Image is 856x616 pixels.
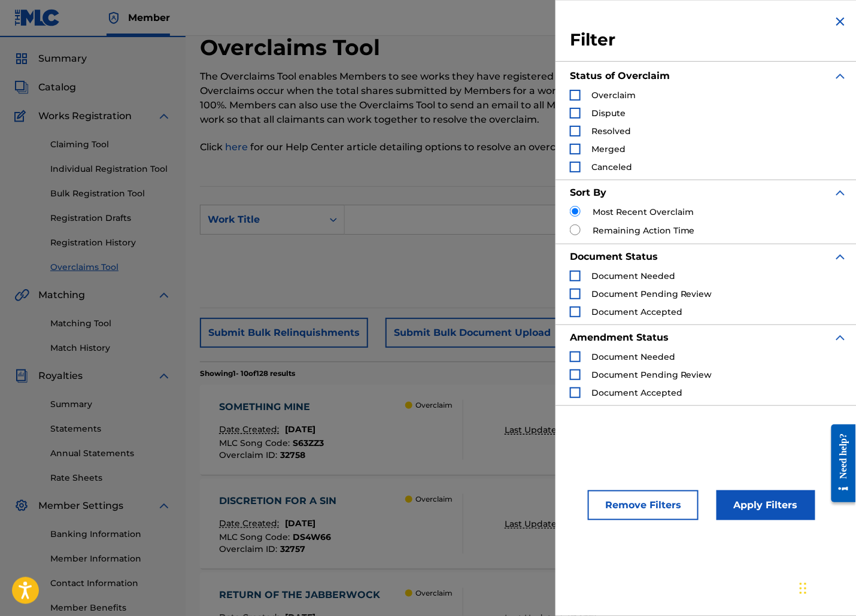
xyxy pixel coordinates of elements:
[157,499,171,513] img: expand
[200,140,694,154] p: Click for our Help Center article detailing options to resolve an overclaim.
[570,251,658,262] strong: Document Status
[591,271,675,281] span: Document Needed
[200,205,842,290] form: Search Form
[208,213,315,227] div: Work Title
[38,369,83,383] span: Royalties
[593,224,695,237] label: Remaining Action Time
[14,9,60,26] img: MLC Logo
[591,289,712,299] span: Document Pending Review
[50,423,171,435] a: Statements
[38,109,132,123] span: Works Registration
[50,138,171,151] a: Claiming Tool
[157,369,171,383] img: expand
[38,51,87,66] span: Summary
[219,588,386,602] div: RETURN OF THE JABBERWOCK
[280,544,305,554] span: 32757
[50,212,171,224] a: Registration Drafts
[833,14,848,29] img: close
[14,288,29,302] img: Matching
[50,163,171,175] a: Individual Registration Tool
[591,90,636,101] span: Overclaim
[225,141,250,153] a: here
[200,385,842,475] a: SOMETHING MINEDate Created:[DATE]MLC Song Code:S63ZZ3Overclaim ID:32758 OverclaimLast Updated:[DA...
[591,162,632,172] span: Canceled
[200,34,386,61] h2: Overclaims Tool
[833,330,848,345] img: expand
[107,11,121,25] img: Top Rightsholder
[50,528,171,541] a: Banking Information
[200,479,842,569] a: DISCRETION FOR A SINDate Created:[DATE]MLC Song Code:DS4W66Overclaim ID:32757 OverclaimLast Updat...
[833,69,848,83] img: expand
[38,499,123,513] span: Member Settings
[50,602,171,614] a: Member Benefits
[285,518,315,529] span: [DATE]
[50,342,171,354] a: Match History
[14,51,87,66] a: SummarySummary
[219,400,324,414] div: SOMETHING MINE
[800,571,807,606] div: Drag
[157,109,171,123] img: expand
[385,318,559,348] button: Submit Bulk Document Upload
[833,250,848,264] img: expand
[14,369,29,383] img: Royalties
[50,472,171,484] a: Rate Sheets
[570,29,848,51] h3: Filter
[219,517,282,530] p: Date Created:
[219,532,293,542] span: MLC Song Code :
[14,80,76,95] a: CatalogCatalog
[50,553,171,565] a: Member Information
[570,187,606,198] strong: Sort By
[200,69,694,127] p: The Overclaims Tool enables Members to see works they have registered that are in overclaim. Over...
[591,369,712,380] span: Document Pending Review
[293,438,324,448] span: S63ZZ3
[14,109,30,123] img: Works Registration
[591,387,682,398] span: Document Accepted
[14,80,29,95] img: Catalog
[796,559,856,616] iframe: Chat Widget
[570,70,670,81] strong: Status of Overclaim
[14,51,29,66] img: Summary
[591,126,631,136] span: Resolved
[588,490,699,520] button: Remove Filters
[219,544,280,554] span: Overclaim ID :
[219,494,342,508] div: DISCRETION FOR A SIN
[200,318,368,348] button: Submit Bulk Relinquishments
[833,186,848,200] img: expand
[128,11,170,25] span: Member
[591,307,682,317] span: Document Accepted
[822,415,856,512] iframe: Resource Center
[50,317,171,330] a: Matching Tool
[50,261,171,274] a: Overclaims Tool
[50,236,171,249] a: Registration History
[38,288,85,302] span: Matching
[219,450,280,460] span: Overclaim ID :
[505,424,567,436] p: Last Updated:
[593,206,694,219] label: Most Recent Overclaim
[293,532,331,542] span: DS4W66
[416,588,453,599] p: Overclaim
[416,494,453,505] p: Overclaim
[50,577,171,590] a: Contact Information
[591,351,675,362] span: Document Needed
[591,144,626,154] span: Merged
[717,490,815,520] button: Apply Filters
[219,438,293,448] span: MLC Song Code :
[157,288,171,302] img: expand
[50,187,171,200] a: Bulk Registration Tool
[38,80,76,95] span: Catalog
[200,368,295,379] p: Showing 1 - 10 of 128 results
[505,518,567,530] p: Last Updated:
[285,424,315,435] span: [DATE]
[591,108,626,119] span: Dispute
[570,332,669,343] strong: Amendment Status
[280,450,305,460] span: 32758
[219,423,282,436] p: Date Created:
[14,499,29,513] img: Member Settings
[50,447,171,460] a: Annual Statements
[50,398,171,411] a: Summary
[416,400,453,411] p: Overclaim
